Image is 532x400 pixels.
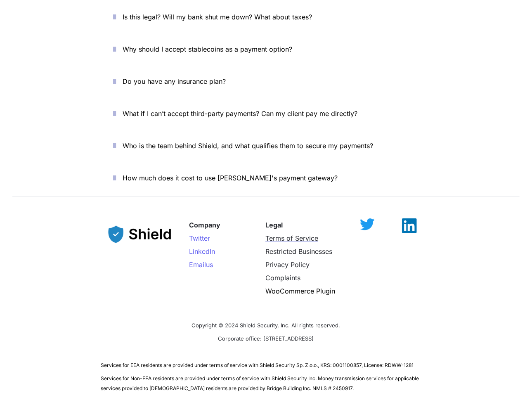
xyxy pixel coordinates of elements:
span: Who is the team behind Shield, and what qualifies them to secure my payments? [123,142,374,150]
a: Restricted Businesses [265,247,332,256]
a: Emailus [189,260,213,269]
strong: Company [189,221,220,229]
a: Privacy Policy [265,260,310,269]
a: Terms of Service [265,234,318,242]
a: LinkedIn [189,247,215,256]
button: How much does it cost to use [PERSON_NAME]'s payment gateway? [101,165,431,191]
span: Do you have any insurance plan? [123,77,226,85]
span: Services for EEA residents are provided under terms of service with Shield Security Sp. Z.o.o., K... [101,362,414,368]
button: Is this legal? Will my bank shut me down? What about taxes? [101,4,431,30]
span: Is this legal? Will my bank shut me down? What about taxes? [123,13,312,21]
span: Copyright © 2024 Shield Security, Inc. All rights reserved. [192,322,340,329]
a: WooCommerce Plugin [265,287,335,295]
button: Why should I accept stablecoins as a payment option? [101,36,431,62]
a: Complaints [265,274,300,282]
span: Services for Non-EEA residents are provided under terms of service with Shield Security Inc. Mone... [101,375,421,391]
span: How much does it cost to use [PERSON_NAME]'s payment gateway? [123,174,338,182]
button: What if I can’t accept third-party payments? Can my client pay me directly? [101,101,431,126]
span: Corporate office: [STREET_ADDRESS] [218,335,314,342]
strong: Legal [265,221,283,229]
a: Twitter [189,234,210,242]
span: What if I can’t accept third-party payments? Can my client pay me directly? [123,109,358,118]
span: us [206,260,213,269]
span: Why should I accept stablecoins as a payment option? [123,45,293,53]
span: Email [189,260,206,269]
button: Do you have any insurance plan? [101,69,431,94]
button: Who is the team behind Shield, and what qualifies them to secure my payments? [101,133,431,159]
